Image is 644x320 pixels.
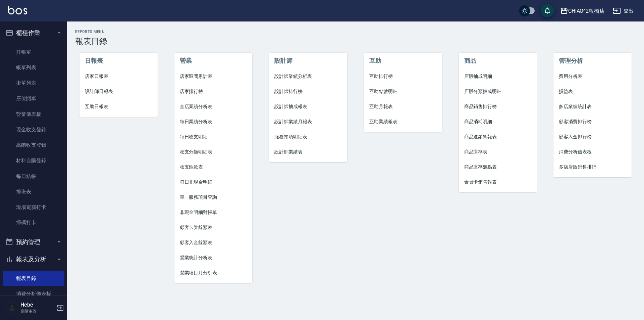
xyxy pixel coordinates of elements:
[75,37,636,46] h3: 報表目錄
[174,159,253,175] a: 收支匯款表
[174,99,253,114] a: 全店業績分析表
[464,148,532,155] span: 商品庫存表
[369,73,437,80] span: 互助排行榜
[174,69,253,84] a: 店家區間累計表
[559,73,626,80] span: 費用分析表
[3,122,64,137] a: 現金收支登錄
[459,114,537,129] a: 商品消耗明細
[553,159,632,175] a: 多店店販銷售排行
[180,194,247,201] span: 單一服務項目查詢
[180,224,247,231] span: 顧客卡券餘額表
[3,199,64,215] a: 現場電腦打卡
[553,144,632,159] a: 消費分析儀表板
[459,129,537,144] a: 商品進銷貨報表
[610,5,636,17] button: 登出
[553,84,632,99] a: 損益表
[274,148,342,155] span: 設計師業績表
[174,190,253,205] a: 單一服務項目查詢
[464,164,532,171] span: 商品庫存盤點表
[364,114,442,129] a: 互助業績報表
[464,179,532,186] span: 會員卡銷售報表
[85,88,152,95] span: 設計師日報表
[459,144,537,159] a: 商品庫存表
[180,254,247,261] span: 營業統計分析表
[369,118,437,125] span: 互助業績報表
[464,73,532,80] span: 店販抽成明細
[3,271,64,286] a: 報表目錄
[369,103,437,110] span: 互助月報表
[3,60,64,75] a: 帳單列表
[3,44,64,60] a: 打帳單
[79,69,158,84] a: 店家日報表
[274,88,342,95] span: 設計師排行榜
[174,129,253,144] a: 每日收支明細
[3,137,64,153] a: 高階收支登錄
[79,99,158,114] a: 互助日報表
[274,103,342,110] span: 設計師抽成報表
[459,69,537,84] a: 店販抽成明細
[3,233,64,251] button: 預約管理
[180,73,247,80] span: 店家區間累計表
[541,4,554,17] button: save
[559,148,626,155] span: 消費分析儀表板
[85,73,152,80] span: 店家日報表
[180,164,247,171] span: 收支匯款表
[180,118,247,125] span: 每日業績分析表
[3,169,64,184] a: 每日結帳
[369,88,437,95] span: 互助點數明細
[568,7,605,15] div: CHIAO^2板橋店
[464,88,532,95] span: 店販分類抽成明細
[364,53,442,69] li: 互助
[180,179,247,186] span: 每日非現金明細
[20,302,55,308] h5: Hebe
[553,129,632,144] a: 顧客入金排行榜
[553,99,632,114] a: 多店業績統計表
[174,144,253,159] a: 收支分類明細表
[3,106,64,122] a: 營業儀表板
[553,69,632,84] a: 費用分析表
[8,6,27,14] img: Logo
[464,133,532,140] span: 商品進銷貨報表
[559,133,626,140] span: 顧客入金排行榜
[3,215,64,230] a: 掃碼打卡
[364,99,442,114] a: 互助月報表
[174,53,253,69] li: 營業
[174,175,253,190] a: 每日非現金明細
[174,235,253,250] a: 顧客入金餘額表
[459,99,537,114] a: 商品銷售排行榜
[85,103,152,110] span: 互助日報表
[557,4,608,18] button: CHIAO^2板橋店
[269,129,347,144] a: 服務扣項明細表
[180,239,247,246] span: 顧客入金餘額表
[174,205,253,220] a: 非現金明細對帳單
[559,164,626,171] span: 多店店販銷售排行
[274,118,342,125] span: 設計師業績月報表
[3,24,64,42] button: 櫃檯作業
[459,159,537,175] a: 商品庫存盤點表
[464,103,532,110] span: 商品銷售排行榜
[559,103,626,110] span: 多店業績統計表
[269,99,347,114] a: 設計師抽成報表
[174,265,253,280] a: 營業項目月分析表
[174,250,253,265] a: 營業統計分析表
[274,73,342,80] span: 設計師業績分析表
[180,88,247,95] span: 店家排行榜
[269,144,347,159] a: 設計師業績表
[3,184,64,199] a: 排班表
[553,53,632,69] li: 管理分析
[364,84,442,99] a: 互助點數明細
[174,84,253,99] a: 店家排行榜
[75,30,636,34] h2: Reports Menu
[274,133,342,140] span: 服務扣項明細表
[3,75,64,91] a: 掛單列表
[180,269,247,276] span: 營業項目月分析表
[269,114,347,129] a: 設計師業績月報表
[3,250,64,268] button: 報表及分析
[459,84,537,99] a: 店販分類抽成明細
[3,153,64,168] a: 材料自購登錄
[459,53,537,69] li: 商品
[3,91,64,106] a: 座位開單
[269,53,347,69] li: 設計師
[559,88,626,95] span: 損益表
[20,308,55,314] p: 高階主管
